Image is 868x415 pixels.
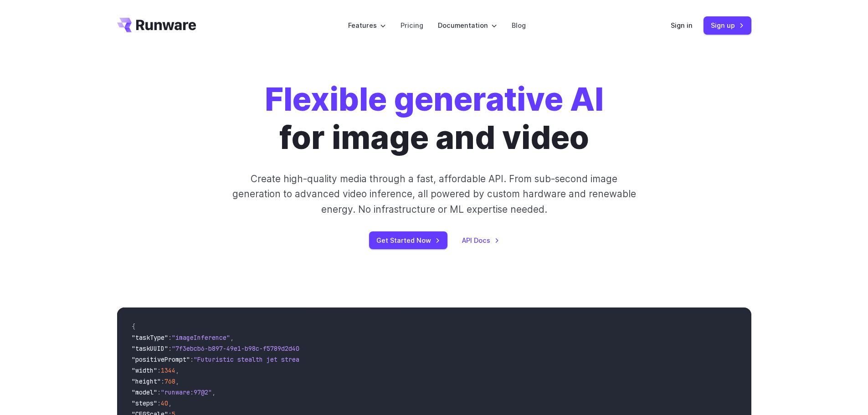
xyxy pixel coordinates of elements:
a: Pricing [401,20,423,31]
span: : [157,399,161,407]
a: API Docs [462,235,499,246]
span: : [168,333,172,342]
span: : [190,355,194,364]
a: Blog [512,20,526,31]
label: Documentation [438,20,497,31]
span: , [175,377,179,385]
span: , [230,333,234,342]
span: : [168,344,172,353]
span: "height" [132,377,161,385]
span: "imageInference" [172,333,230,342]
span: : [157,366,161,374]
span: 40 [161,399,168,407]
span: { [132,323,135,331]
span: "width" [132,366,157,374]
label: Features [348,20,386,31]
span: "taskUUID" [132,344,168,353]
span: 1344 [161,366,175,374]
span: "runware:97@2" [161,388,212,396]
a: Go to / [117,18,196,32]
span: : [157,388,161,396]
span: , [212,388,216,396]
span: , [168,399,172,407]
span: "steps" [132,399,157,407]
span: "Futuristic stealth jet streaking through a neon-lit cityscape with glowing purple exhaust" [194,355,525,364]
h1: for image and video [265,80,604,157]
span: "taskType" [132,333,168,342]
span: "model" [132,388,157,396]
span: : [161,377,164,385]
p: Create high-quality media through a fast, affordable API. From sub-second image generation to adv... [231,171,637,217]
span: , [175,366,179,374]
a: Sign in [671,20,693,31]
span: "7f3ebcb6-b897-49e1-b98c-f5789d2d40d7" [172,344,310,353]
strong: Flexible generative AI [265,80,604,118]
a: Sign up [704,16,751,34]
span: "positivePrompt" [132,355,190,364]
span: 768 [164,377,175,385]
a: Get Started Now [369,231,447,249]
